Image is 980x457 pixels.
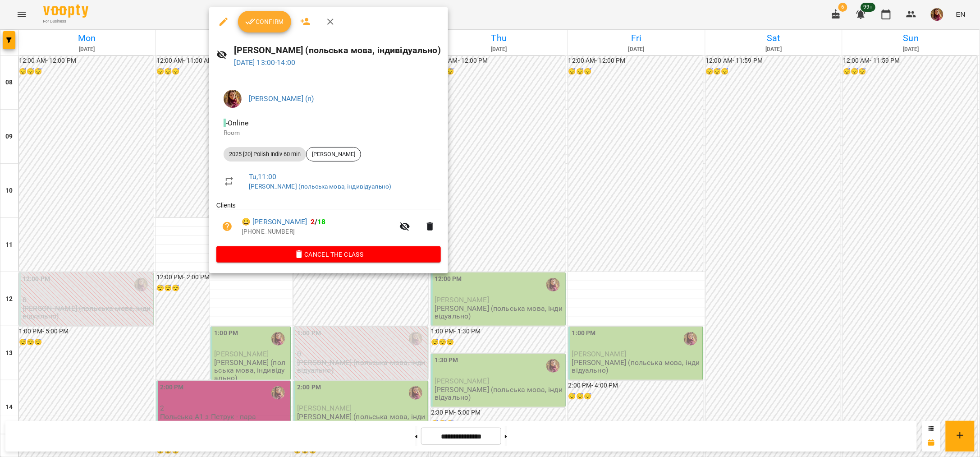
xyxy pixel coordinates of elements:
a: Tu , 11:00 [249,172,276,181]
span: Cancel the class [224,249,434,260]
button: Unpaid. Bill the attendance? [216,216,238,237]
div: [PERSON_NAME] [306,147,361,162]
span: - Online [224,119,250,127]
button: Confirm [238,11,291,32]
span: 2025 [20] Polish Indiv 60 min [224,150,306,158]
a: 😀 [PERSON_NAME] [242,217,307,227]
p: Room [224,129,434,138]
img: 4fb94bb6ae1e002b961ceeb1b4285021.JPG [224,90,242,108]
a: [DATE] 13:00-14:00 [234,58,296,67]
span: [PERSON_NAME] [307,150,361,158]
span: Confirm [245,16,284,27]
a: [PERSON_NAME] (п) [249,94,314,103]
h6: [PERSON_NAME] (польська мова, індивідуально) [234,43,441,57]
ul: Clients [216,201,441,246]
button: Cancel the class [216,246,441,263]
span: 18 [318,217,326,226]
b: / [311,217,326,226]
a: [PERSON_NAME] (польська мова, індивідуально) [249,183,391,190]
p: [PHONE_NUMBER] [242,227,394,236]
span: 2 [311,217,315,226]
